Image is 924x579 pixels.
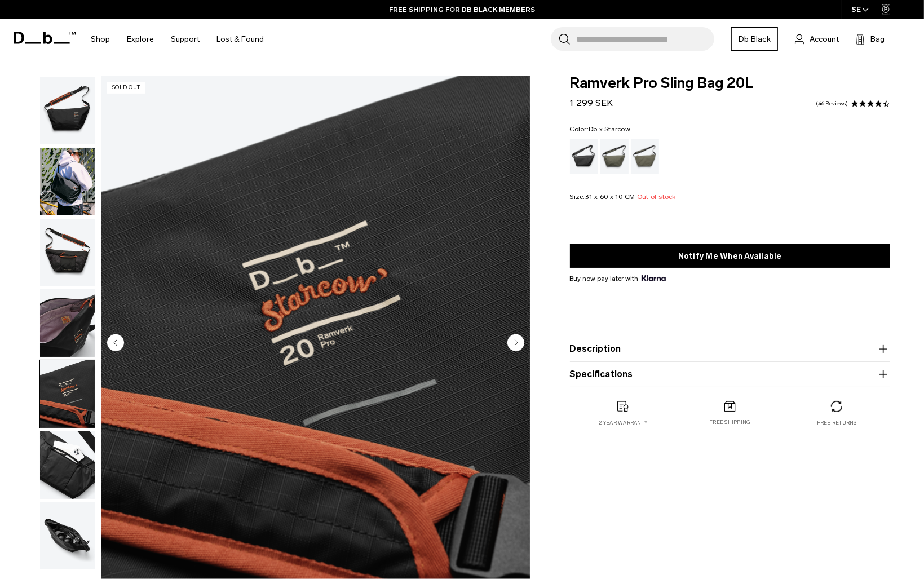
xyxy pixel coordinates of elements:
a: Forest Green [600,139,629,174]
img: {"height" => 20, "alt" => "Klarna"} [642,275,666,281]
img: Ramverk Pro Sling Bag 20L Db x Starcow [40,502,95,570]
nav: Main Navigation [82,19,272,59]
p: Free returns [817,419,857,427]
a: Explore [127,19,154,59]
button: Previous slide [107,334,124,353]
a: Shop [91,19,110,59]
span: 31 x 60 x 10 CM [585,193,635,201]
button: Ramverk Pro Sling Bag 20L Db x Starcow [39,360,95,428]
a: FREE SHIPPING FOR DB BLACK MEMBERS [389,5,535,15]
a: Black Out [570,139,598,174]
legend: Color: [570,126,631,132]
legend: Size: [570,193,676,200]
img: Ramverk Pro Sling Bag 20L Db x Starcow [40,360,95,428]
img: Ramverk Pro Sling Bag 20L Db x Starcow [40,289,95,357]
button: Next slide [507,334,524,353]
a: Mash Green [631,139,659,174]
button: Bag [856,32,885,46]
span: Buy now pay later with [570,273,666,284]
p: Free shipping [709,418,750,426]
a: 46 reviews [816,101,848,107]
p: 2 year warranty [599,419,647,427]
a: Lost & Found [216,19,264,59]
button: Ramverk Pro Sling Bag 20L Db x Starcow [39,289,95,357]
span: Bag [870,33,885,45]
button: Notify Me When Available [570,244,890,268]
button: Ramverk Pro Sling Bag 20L Db x Starcow [39,76,95,145]
img: Ramverk Pro Sling Bag 20L Db x Starcow [40,431,95,499]
img: Ramverk Pro Sling Bag 20L Db x Starcow [40,77,95,144]
button: Description [570,342,890,356]
span: Ramverk Pro Sling Bag 20L [570,76,890,91]
span: Account [810,33,839,45]
img: Ramverk Pro Sling Bag 20L Db x Starcow [40,148,95,215]
button: Ramverk Pro Sling Bag 20L Db x Starcow [39,431,95,500]
a: Account [795,32,839,46]
span: Out of stock [637,193,676,201]
button: Ramverk Pro Sling Bag 20L Db x Starcow [39,218,95,287]
button: Specifications [570,368,890,381]
p: Sold Out [107,82,145,94]
span: 1 299 SEK [570,98,613,108]
button: Ramverk Pro Sling Bag 20L Db x Starcow [39,147,95,216]
span: Db x Starcow [589,125,630,133]
img: Ramverk Pro Sling Bag 20L Db x Starcow [40,219,95,286]
button: Ramverk Pro Sling Bag 20L Db x Starcow [39,502,95,571]
a: Support [171,19,200,59]
a: Db Black [731,27,778,51]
